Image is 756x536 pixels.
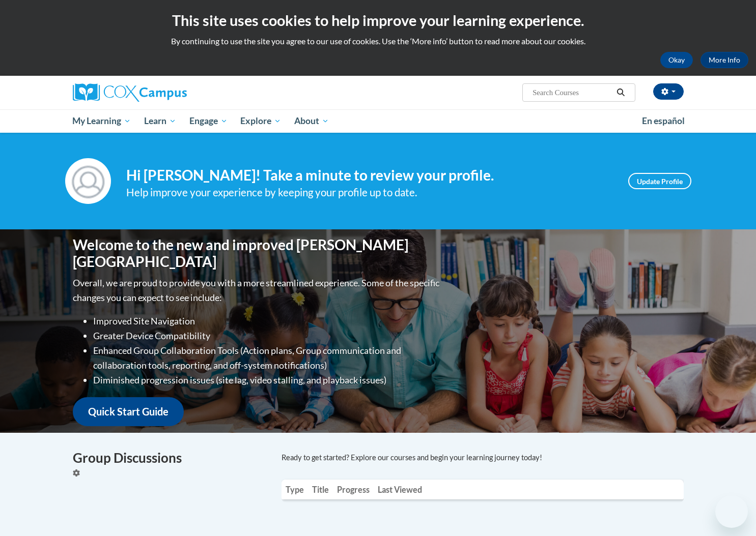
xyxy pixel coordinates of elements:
span: Engage [189,115,228,127]
h4: Hi [PERSON_NAME]! Take a minute to review your profile. [126,167,613,184]
button: Account Settings [653,83,684,100]
li: Enhanced Group Collaboration Tools (Action plans, Group communication and collaboration tools, re... [93,343,442,373]
th: Last Viewed [374,480,426,499]
span: Learn [144,115,176,127]
div: Main menu [58,109,699,133]
img: Cox Campus [73,83,187,102]
h1: Welcome to the new and improved [PERSON_NAME][GEOGRAPHIC_DATA] [73,236,442,271]
a: Explore [234,109,288,133]
p: By continuing to use the site you agree to our use of cookies. Use the ‘More info’ button to read... [8,36,748,47]
div: Help improve your experience by keeping your profile up to date. [126,184,613,201]
span: En español [642,115,685,126]
a: Learn [137,109,183,133]
li: Diminished progression issues (site lag, video stalling, and playback issues) [93,373,442,388]
p: Overall, we are proud to provide you with a more streamlined experience. Some of the specific cha... [73,276,442,305]
li: Greater Device Compatibility [93,329,442,343]
th: Progress [333,480,374,499]
th: Title [308,480,333,499]
th: Type [282,480,308,499]
iframe: Button to launch messaging window [715,495,748,528]
a: Cox Campus [73,83,266,102]
input: Search Courses [531,86,613,99]
a: Engage [183,109,234,133]
a: Update Profile [628,173,691,189]
h2: This site uses cookies to help improve your learning experience. [8,10,748,31]
span: Explore [240,115,281,127]
a: More Info [701,52,748,68]
h4: Group Discussions [73,448,266,468]
span: My Learning [72,115,131,127]
a: Quick Start Guide [73,397,184,426]
img: Profile Image [65,158,111,204]
li: Improved Site Navigation [93,314,442,329]
button: Search [613,86,628,99]
button: Okay [660,52,693,68]
span: About [294,115,329,127]
a: About [288,109,335,133]
a: My Learning [66,109,138,133]
a: En español [635,110,691,132]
